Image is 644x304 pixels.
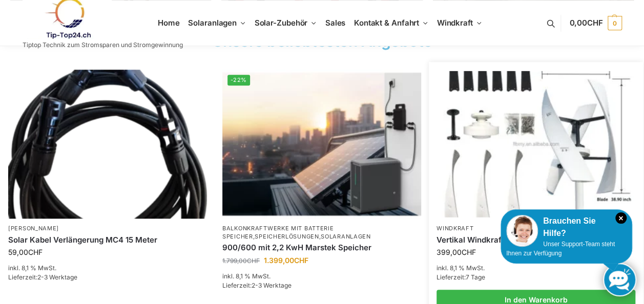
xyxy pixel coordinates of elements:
[438,71,633,218] a: Vertikal Windrad
[255,233,319,240] a: Speicherlösungen
[294,256,308,265] span: CHF
[506,241,615,257] span: Unser Support-Team steht Ihnen zur Verfügung
[222,70,421,219] a: -22%Balkonkraftwerk mit Marstek Speicher
[325,18,346,28] span: Sales
[608,16,622,30] span: 0
[615,212,627,224] i: Schließen
[37,273,77,281] span: 2-3 Werktage
[569,8,621,38] a: 0,00CHF 0
[354,18,419,28] span: Kontakt & Anfahrt
[437,273,485,281] span: Lieferzeit:
[8,273,77,281] span: Lieferzeit:
[8,264,207,273] p: inkl. 8,1 % MwSt.
[8,248,43,256] bdi: 59,00
[462,248,476,256] span: CHF
[437,235,635,245] a: Vertikal Windkraftwerk 2000 Watt
[222,257,260,265] bdi: 1.799,00
[222,225,334,240] a: Balkonkraftwerke mit Batterie Speicher
[506,215,538,247] img: Customer service
[222,225,421,241] p: , ,
[252,281,292,289] span: 2-3 Werktage
[5,33,639,49] h2: Unsere beliebtesten Angebote
[321,233,370,240] a: Solaranlagen
[569,18,603,28] span: 0,00
[8,235,207,245] a: Solar Kabel Verlängerung MC4 15 Meter
[506,215,627,240] div: Brauchen Sie Hilfe?
[8,225,59,232] a: [PERSON_NAME]
[437,18,473,28] span: Windkraft
[587,18,603,28] span: CHF
[23,42,183,48] p: Tiptop Technik zum Stromsparen und Stromgewinnung
[437,225,473,232] a: Windkraft
[247,257,260,265] span: CHF
[437,264,635,273] p: inkl. 8,1 % MwSt.
[255,18,308,28] span: Solar-Zubehör
[438,71,633,218] img: Home 7
[222,70,421,219] img: Home 6
[222,272,421,281] p: inkl. 8,1 % MwSt.
[264,256,308,265] bdi: 1.399,00
[222,243,421,253] a: 900/600 mit 2,2 KwH Marstek Speicher
[8,70,207,219] img: Home 5
[8,70,207,219] a: Solar-Verlängerungskabel
[437,248,476,256] bdi: 399,00
[222,281,292,289] span: Lieferzeit:
[188,18,237,28] span: Solaranlagen
[28,248,43,256] span: CHF
[466,273,485,281] span: 7 Tage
